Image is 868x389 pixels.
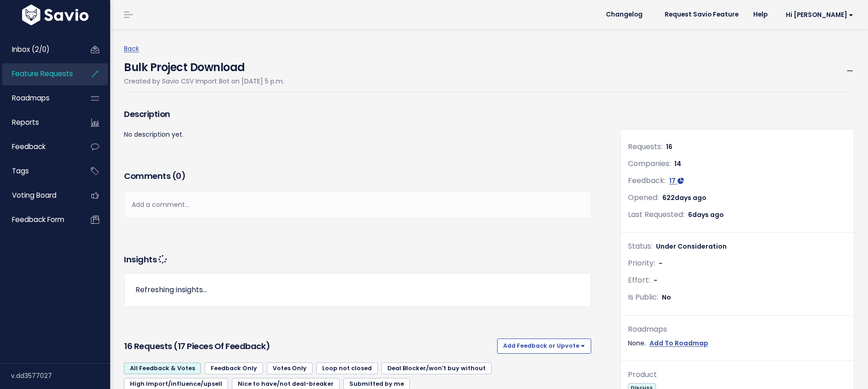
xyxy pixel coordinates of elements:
div: v.dd3577027 [11,364,110,388]
span: Companies: [628,158,671,169]
span: 16 [666,142,672,151]
span: Is Public: [628,292,658,302]
a: Feedback Only [205,362,263,374]
span: Opened: [628,192,659,203]
span: No [662,293,671,302]
span: 14 [674,159,681,168]
a: Tags [2,161,76,182]
a: 17 [669,176,684,185]
a: Feedback [2,136,76,157]
span: Feature Requests [12,69,73,78]
a: Inbox (2/0) [2,39,76,60]
a: Reports [2,112,76,133]
span: - [654,276,657,285]
div: Roadmaps [628,323,846,336]
span: 17 [669,176,676,185]
h3: 16 Requests (17 pieces of Feedback) [124,340,493,353]
h3: Comments ( ) [124,170,591,183]
span: 6 [688,210,724,219]
a: Request Savio Feature [657,8,746,22]
a: Loop not closed [316,362,378,374]
h4: Bulk Project Download [124,55,284,76]
a: Feature Requests [2,63,76,84]
a: Votes Only [267,362,313,374]
span: Under Consideration [656,242,727,251]
a: Roadmaps [2,88,76,109]
a: Feedback form [2,209,76,230]
span: 0 [176,170,181,182]
span: Last Requested: [628,209,684,220]
h3: Description [124,108,591,121]
span: Feedback form [12,215,64,224]
span: Status: [628,241,652,251]
span: Feedback: [628,175,666,186]
a: Deal Blocker/won't buy without [381,362,492,374]
p: No description yet. [124,129,591,140]
span: Created by Savio CSV Import Bot on [DATE] 5 p.m. [124,77,284,86]
h3: Insights [124,253,166,266]
span: Changelog [606,11,643,18]
div: Product [628,368,846,382]
a: Add To Roadmap [650,338,708,349]
span: Tags [12,166,29,176]
span: Roadmaps [12,93,50,103]
span: 622 [662,193,706,202]
a: Back [124,44,139,53]
a: All Feedback & Votes [124,362,201,374]
img: logo-white.9d6f32f41409.svg [20,5,91,25]
span: Requests: [628,141,662,152]
span: Reports [12,117,39,127]
span: Voting Board [12,190,56,200]
span: Inbox (2/0) [12,44,50,54]
p: Refreshing insights... [135,284,580,295]
span: Priority: [628,258,655,268]
span: - [659,259,662,268]
button: Add Feedback or Upvote [497,339,591,353]
span: Effort: [628,275,650,285]
span: Hi [PERSON_NAME] [786,11,853,18]
span: days ago [675,193,706,202]
div: Add a comment... [124,191,591,218]
div: None. [628,338,846,349]
a: Hi [PERSON_NAME] [775,8,861,22]
a: Help [746,8,775,22]
span: days ago [692,210,724,219]
a: Voting Board [2,185,76,206]
span: Feedback [12,142,45,151]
